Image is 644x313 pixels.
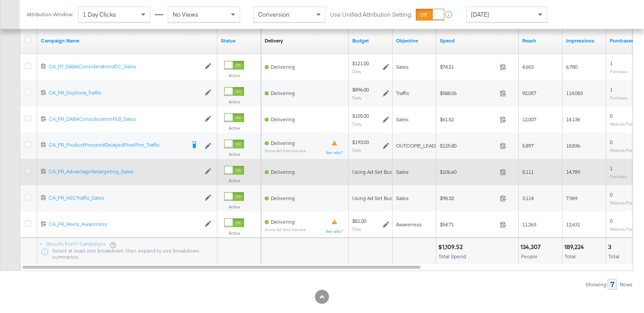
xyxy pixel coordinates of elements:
[396,90,409,96] span: Traffic
[224,125,244,131] label: Active
[396,116,409,123] span: Sales
[352,139,369,146] div: $193.00
[352,195,401,202] div: Using Ad Set Budget
[520,243,543,251] div: 134,307
[352,60,369,67] div: $121.00
[585,281,608,288] div: Showing:
[271,140,295,146] span: Delivering
[610,165,612,172] span: 1
[440,63,496,70] span: $74.51
[271,90,295,96] span: Delivering
[49,141,185,150] a: CA_PR_ProductFocusedDelayedPixelFire_Traffic
[396,195,409,201] span: Sales
[265,37,283,44] div: Delivery
[566,116,580,123] span: 14,136
[610,86,612,93] span: 1
[610,95,627,100] sub: Purchase
[352,69,361,74] sub: Daily
[49,116,200,123] div: CA_PR_DABAConsiderationPLB_Sales
[609,253,619,260] span: Total
[608,279,617,290] div: 7
[610,69,627,74] sub: Purchase
[522,37,559,44] a: The number of people your ad was served to.
[439,253,466,260] span: Total Spend
[440,169,496,175] span: $106.60
[610,113,612,119] span: 0
[221,37,258,44] a: Shows the current state of your Ad Campaign.
[440,116,496,123] span: $61.52
[271,63,295,70] span: Delivering
[49,221,200,228] div: CA_PR_Reels_Awareness
[566,63,577,70] span: 6,780
[352,121,361,127] sub: Daily
[522,169,534,175] span: 8,111
[619,281,633,288] div: Rows
[265,227,306,232] sub: Some Ad Sets Inactive
[396,63,409,70] span: Sales
[49,89,200,97] a: CA_PR_Sephora_Traffic
[49,194,200,201] div: CA_PR_ASCTraffic_Sales
[396,37,433,44] a: Your campaign's objective.
[440,221,496,228] span: $54.71
[49,141,185,148] div: CA_PR_ProductFocusedDelayedPixelFire_Traffic
[396,221,422,228] span: Awareness
[224,204,244,210] label: Active
[610,174,627,179] sub: Purchase
[271,218,295,225] span: Delivering
[564,243,587,251] div: 189,224
[49,89,200,96] div: CA_PR_Sephora_Traffic
[352,169,401,176] div: Using Ad Set Budget
[224,151,244,157] label: Active
[330,11,412,19] label: Use Unified Attribution Setting:
[26,11,74,18] div: Attribution Window:
[522,116,536,123] span: 12,007
[522,195,534,201] span: 3,114
[271,195,295,201] span: Delivering
[224,230,244,236] label: Active
[271,116,295,123] span: Delivering
[440,37,515,44] a: The total amount spent to date.
[522,221,536,228] span: 11,263
[610,139,612,145] span: 0
[566,37,603,44] a: The number of times your ad was served. On mobile apps an ad is counted as served the first time ...
[566,142,580,149] span: 18,836
[471,11,489,18] span: [DATE]
[49,63,200,70] div: CA_RT_DABAConsiderationATC_Sales
[49,194,200,202] a: CA_PR_ASCTraffic_Sales
[265,148,306,153] sub: Some Ad Sets Inactive
[352,95,361,100] sub: Daily
[396,142,439,149] span: OUTCOME_LEADS
[521,253,538,260] span: People
[49,168,200,175] div: CA_PR_AdvantageRetargeting_Sales
[265,37,283,44] a: Reflects the ability of your Ad Campaign to achieve delivery based on ad states, schedule and bud...
[352,148,361,153] sub: Daily
[271,169,295,175] span: Delivering
[173,11,198,18] span: No Views
[224,99,244,105] label: Active
[352,37,389,44] a: The maximum amount you're willing to spend on your ads, on average each day or over the lifetime ...
[566,195,577,201] span: 7,969
[608,243,614,251] div: 3
[566,90,583,96] span: 114,083
[49,168,200,176] a: CA_PR_AdvantageRetargeting_Sales
[83,11,116,18] span: 1 Day Clicks
[352,226,361,232] sub: Daily
[522,90,536,96] span: 92,057
[522,63,534,70] span: 4,653
[610,218,612,224] span: 0
[565,253,576,260] span: Total
[352,86,369,93] div: $896.00
[49,221,200,228] a: CA_PR_Reels_Awareness
[438,243,465,251] div: $1,109.52
[440,195,496,201] span: $98.32
[566,221,580,228] span: 12,631
[49,63,200,70] a: CA_RT_DABAConsiderationATC_Sales
[610,191,612,198] span: 0
[396,169,409,175] span: Sales
[41,37,214,44] a: Your campaign name.
[352,113,369,120] div: $105.00
[224,73,244,78] label: Active
[440,90,496,96] span: $588.06
[566,169,580,175] span: 14,789
[258,11,290,18] span: Conversion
